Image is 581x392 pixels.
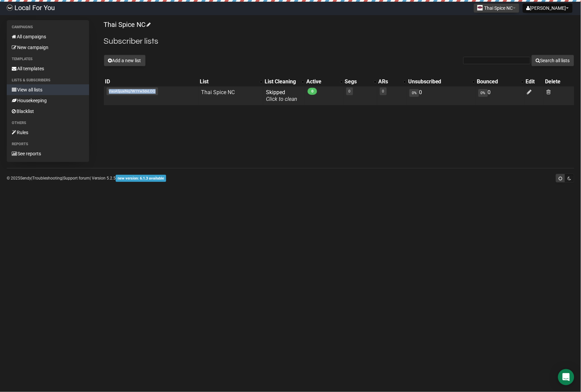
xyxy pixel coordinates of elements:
[198,77,263,86] th: List: No sort applied, activate to apply an ascending sort
[7,23,89,31] li: Campaigns
[7,119,89,127] li: Others
[306,78,337,85] div: Active
[558,369,574,385] div: Open Intercom Messenger
[104,35,574,47] h2: Subscriber lists
[544,77,574,86] th: Delete: No sort applied, sorting is disabled
[344,77,377,86] th: Segs: No sort applied, activate to apply an ascending sort
[201,89,235,95] a: Thai Spice NC
[104,55,146,66] button: Add a new list
[107,87,158,95] span: VaoA5juxiNq7W1Yw3dvLOQ
[116,176,166,181] a: new version: 6.1.3 available
[7,31,89,42] a: All campaigns
[476,77,525,86] th: Bounced: No sort applied, activate to apply an ascending sort
[305,77,344,86] th: Active: No sort applied, activate to apply an ascending sort
[532,55,574,66] button: Search all lists
[20,176,31,181] a: Sendy
[7,84,89,95] a: View all lists
[7,106,89,117] a: Blacklist
[377,77,407,86] th: ARs: No sort applied, activate to apply an ascending sort
[266,96,297,102] a: Click to clean
[408,78,469,85] div: Unsubscribed
[410,89,419,97] span: 0%
[7,127,89,138] a: Rules
[104,77,198,86] th: ID: No sort applied, sorting is disabled
[477,5,483,10] img: 965.jpg
[104,21,150,29] a: Thai Spice NC
[478,89,488,97] span: 0%
[526,78,543,85] div: Edit
[200,78,257,85] div: List
[32,176,62,181] a: Troubleshooting
[266,89,297,102] span: Skipped
[7,42,89,53] a: New campaign
[523,3,573,13] button: [PERSON_NAME]
[63,176,90,181] a: Support forum
[7,76,89,84] li: Lists & subscribers
[7,63,89,74] a: All templates
[7,148,89,159] a: See reports
[525,77,544,86] th: Edit: No sort applied, sorting is disabled
[349,89,351,93] a: 0
[7,95,89,106] a: Housekeeping
[263,77,305,86] th: List Cleaning: No sort applied, activate to apply an ascending sort
[379,78,400,85] div: ARs
[116,175,166,182] span: new version: 6.1.3 available
[545,78,573,85] div: Delete
[382,89,384,93] a: 0
[407,77,476,86] th: Unsubscribed: No sort applied, activate to apply an ascending sort
[407,86,476,105] td: 0
[345,78,371,85] div: Segs
[7,55,89,63] li: Templates
[476,86,525,105] td: 0
[265,78,298,85] div: List Cleaning
[7,5,13,11] img: d61d2441668da63f2d83084b75c85b29
[7,174,166,182] p: © 2025 | | | Version 5.2.5
[474,3,519,13] button: Thai Spice NC
[308,88,317,95] span: 0
[105,78,197,85] div: ID
[477,78,518,85] div: Bounced
[7,140,89,148] li: Reports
